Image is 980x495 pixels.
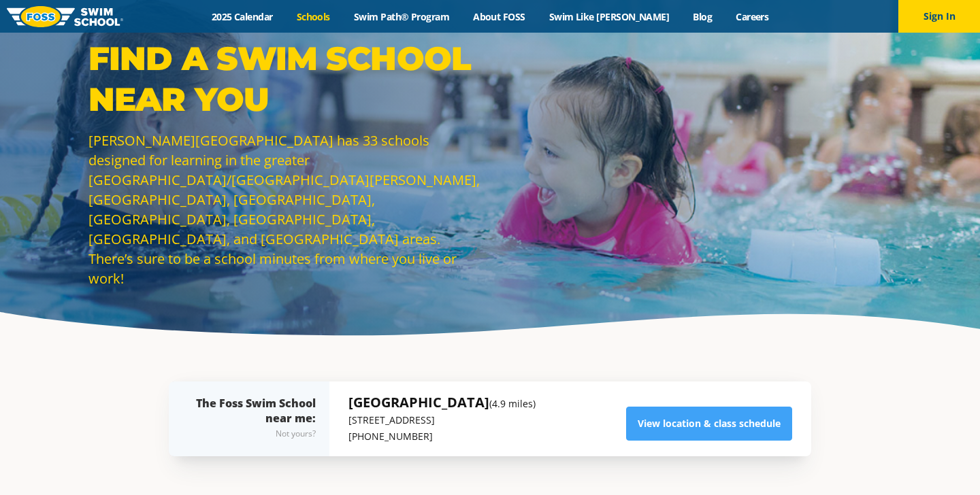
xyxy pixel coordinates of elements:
p: [PHONE_NUMBER] [348,428,536,445]
small: (4.9 miles) [489,397,536,410]
h5: [GEOGRAPHIC_DATA] [348,393,536,412]
p: Find a Swim School Near You [88,38,483,120]
p: [STREET_ADDRESS] [348,412,536,428]
a: Schools [284,10,342,23]
a: Swim Like [PERSON_NAME] [537,10,681,23]
div: Not yours? [196,426,316,442]
div: The Foss Swim School near me: [196,396,316,442]
a: 2025 Calendar [199,10,284,23]
p: [PERSON_NAME][GEOGRAPHIC_DATA] has 33 schools designed for learning in the greater [GEOGRAPHIC_DA... [88,131,483,288]
a: View location & class schedule [626,407,792,441]
img: FOSS Swim School Logo [7,6,123,27]
a: Careers [724,10,781,23]
a: Swim Path® Program [342,10,461,23]
a: About FOSS [461,10,538,23]
a: Blog [681,10,724,23]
